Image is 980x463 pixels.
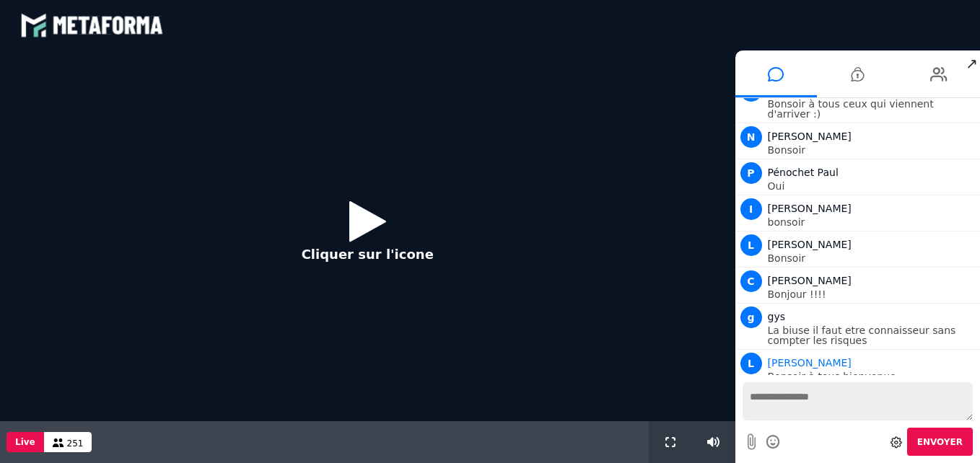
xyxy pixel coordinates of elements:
[907,428,973,456] button: Envoyer
[740,126,762,148] span: N
[768,181,977,191] p: Oui
[768,99,977,119] p: Bonsoir à tous ceux qui viennent d'arriver :)
[740,270,762,292] span: C
[740,162,762,184] span: P
[768,311,785,322] span: gys
[768,371,977,382] p: Bonsoir à tous bienvenue
[6,432,44,452] button: Live
[768,325,977,345] p: La biuse il faut etre connaisseur sans compter les risques
[740,353,762,374] span: L
[917,437,963,447] span: Envoyer
[67,438,84,449] span: 251
[302,244,434,264] p: Cliquer sur l'icone
[768,167,839,178] span: Pénochet Paul
[768,253,977,263] p: Bonsoir
[768,275,852,286] span: [PERSON_NAME]
[963,50,980,76] span: ↗
[740,307,762,328] span: g
[768,217,977,227] p: bonsoir
[768,239,852,250] span: [PERSON_NAME]
[740,234,762,256] span: L
[768,357,852,369] span: Animateur
[768,203,852,214] span: [PERSON_NAME]
[768,145,977,155] p: Bonsoir
[768,131,852,142] span: [PERSON_NAME]
[740,198,762,220] span: I
[287,190,448,283] button: Cliquer sur l'icone
[768,289,977,299] p: Bonjour !!!!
